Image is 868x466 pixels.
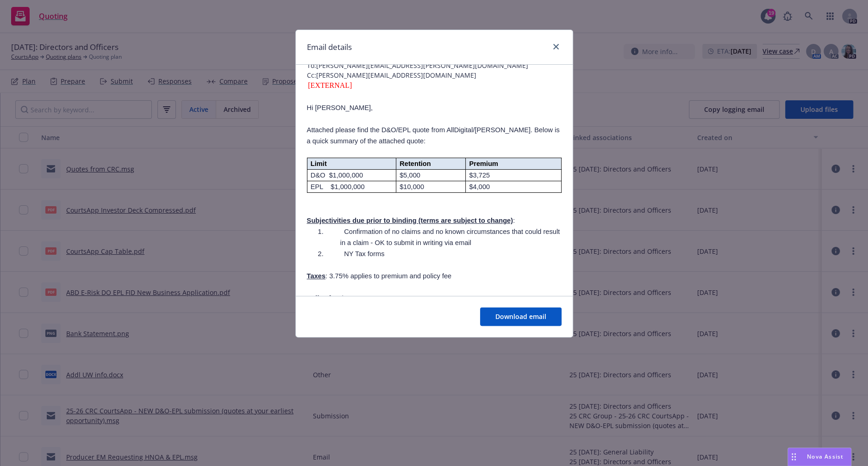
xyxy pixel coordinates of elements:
span: Confirmation of no claims and no known circumstances that could result in a claim - OK to submit ... [340,228,560,246]
span: : [513,217,515,224]
span: D&O $1,000,000 [311,172,363,179]
span: Hi [PERSON_NAME], [307,104,373,111]
span: Attached please find the D&O/EPL quote from AllDigital/[PERSON_NAME]. Below is a quick summary of... [307,126,560,145]
a: close [550,41,562,52]
span: $10,000 [400,183,424,190]
span: To: [PERSON_NAME][EMAIL_ADDRESS][PERSON_NAME][DOMAIN_NAME] [307,61,562,70]
span: Limit [311,160,327,167]
span: Cc: [PERSON_NAME][EMAIL_ADDRESS][DOMAIN_NAME] [307,70,562,80]
span: $275 [341,294,356,302]
span: Download email [495,312,546,321]
span: EPL $1,000,000 [311,183,365,190]
span: 1. [318,228,344,235]
span: $5,000 [400,172,420,179]
h1: Email details [307,41,352,53]
span: Subjectivities due prior to binding (terms are subject to change) [307,217,513,224]
span: Nova Assist [807,453,843,460]
span: 2. [318,250,344,258]
button: Download email [480,307,562,326]
span: Taxes [307,272,325,280]
span: $3,725 [469,172,490,179]
span: : 3.75% applies to premium and policy fee [325,272,451,280]
button: Nova Assist [787,448,851,466]
div: [EXTERNAL] [307,80,562,91]
span: Retention [400,160,431,167]
span: Policy fee: [307,294,341,302]
div: Drag to move [788,448,799,466]
span: NY Tax forms [344,250,384,258]
span: Premium [469,160,498,167]
span: $4,000 [469,183,490,190]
